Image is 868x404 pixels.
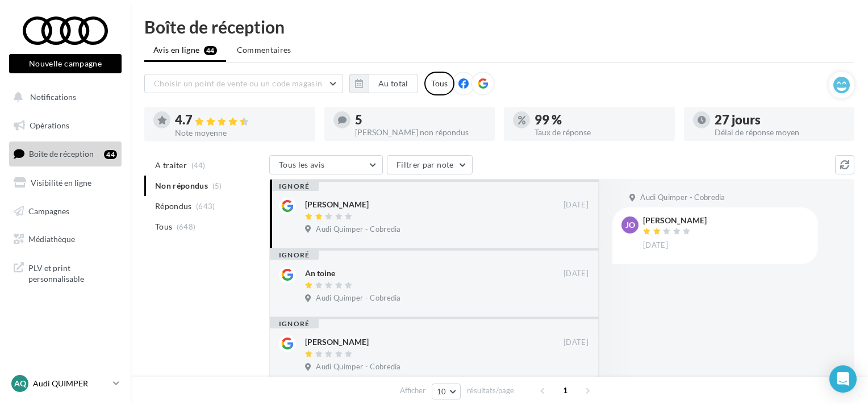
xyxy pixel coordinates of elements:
span: résultats/page [467,385,514,396]
span: A traiter [155,160,187,171]
div: ignoré [270,251,319,260]
span: [DATE] [564,338,589,348]
a: Boîte de réception44 [7,141,124,166]
a: AQ Audi QUIMPER [9,373,122,394]
div: 4.7 [175,114,306,127]
div: 44 [104,150,117,159]
button: Tous les avis [269,155,383,174]
div: [PERSON_NAME] [305,199,369,210]
span: Médiathèque [28,234,75,244]
span: Tous les avis [279,160,325,169]
span: Audi Quimper - Cobredia [316,293,400,303]
a: PLV et print personnalisable [7,256,124,289]
span: Commentaires [237,44,291,56]
div: [PERSON_NAME] non répondus [355,128,486,136]
span: (643) [196,202,215,211]
span: Opérations [30,120,69,130]
span: [DATE] [643,240,668,251]
div: Open Intercom Messenger [829,365,857,393]
a: Opérations [7,114,124,138]
div: 99 % [535,114,666,126]
span: Notifications [30,92,76,102]
span: 1 [556,381,574,399]
span: PLV et print personnalisable [28,260,117,285]
span: Répondus [155,201,192,212]
span: Choisir un point de vente ou un code magasin [154,78,322,88]
div: 5 [355,114,486,126]
span: (44) [191,161,206,170]
div: Note moyenne [175,129,306,137]
a: Visibilité en ligne [7,171,124,195]
span: [DATE] [564,200,589,210]
div: Délai de réponse moyen [715,128,846,136]
span: Audi Quimper - Cobredia [640,193,725,203]
div: [PERSON_NAME] [643,216,707,224]
button: Choisir un point de vente ou un code magasin [144,74,343,93]
a: Campagnes [7,199,124,223]
div: ignoré [270,182,319,191]
span: Audi Quimper - Cobredia [316,362,400,372]
button: Notifications [7,85,119,109]
span: Tous [155,221,172,232]
span: Boîte de réception [29,149,94,159]
span: Campagnes [28,206,69,215]
div: [PERSON_NAME] [305,336,369,348]
button: Au total [349,74,418,93]
a: Médiathèque [7,227,124,251]
span: AQ [14,378,26,389]
div: Boîte de réception [144,18,854,35]
span: Audi Quimper - Cobredia [316,224,400,235]
div: 27 jours [715,114,846,126]
div: Taux de réponse [535,128,666,136]
span: jo [625,219,635,231]
p: Audi QUIMPER [33,378,108,389]
span: Afficher [400,385,425,396]
button: Au total [369,74,418,93]
span: 10 [437,387,446,396]
button: Filtrer par note [387,155,473,174]
button: Nouvelle campagne [9,54,122,73]
div: An toine [305,268,335,279]
span: (648) [177,222,196,231]
div: ignoré [270,319,319,328]
div: Tous [424,72,454,95]
button: 10 [432,384,461,399]
span: Visibilité en ligne [31,178,91,188]
span: [DATE] [564,269,589,279]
